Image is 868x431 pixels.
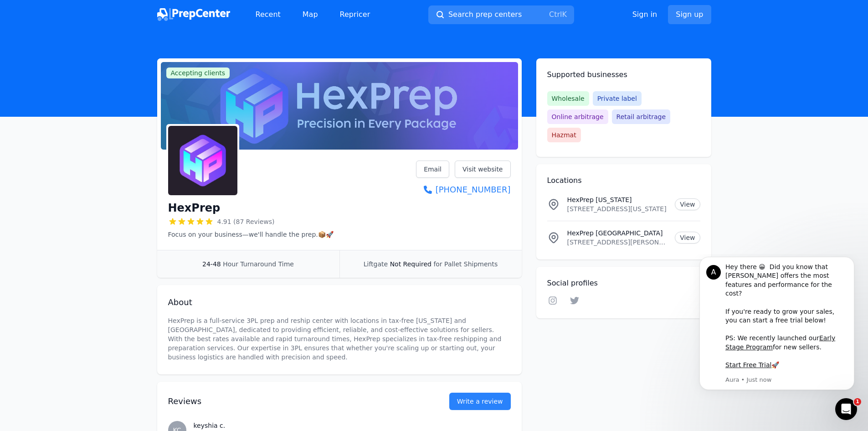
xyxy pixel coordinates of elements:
[223,260,294,268] span: Hour Turnaround Time
[547,91,589,106] span: Wholesale
[567,228,668,238] p: HexPrep [GEOGRAPHIC_DATA]
[364,260,388,268] span: Liftgate
[157,8,230,21] img: PrepCenter
[416,161,449,178] a: Email
[835,398,857,420] iframe: Intercom live chat
[194,421,511,430] h3: keyshia c.
[547,69,700,80] h2: Supported businesses
[455,161,511,178] a: Visit website
[567,195,668,204] p: HexPrep [US_STATE]
[547,278,700,289] h2: Social profiles
[202,260,221,268] span: 24-48
[547,109,608,124] span: Online arbitrage
[168,201,221,215] h1: HexPrep
[416,183,510,196] a: [PHONE_NUMBER]
[547,175,700,186] h2: Locations
[675,232,700,244] a: View
[168,230,334,239] p: Focus on your business—we'll handle the prep.📦🚀
[854,398,861,405] span: 1
[562,10,567,19] kbd: K
[390,260,431,268] span: Not Required
[448,9,522,20] span: Search prep centers
[612,109,670,124] span: Retail arbitrage
[668,5,711,24] a: Sign up
[168,395,420,408] h2: Reviews
[433,260,498,268] span: for Pallet Shipments
[449,393,511,410] a: Write a review
[168,126,237,195] img: HexPrep
[632,9,657,20] a: Sign in
[217,217,275,226] span: 4.91 (87 Reviews)
[547,128,581,142] span: Hazmat
[295,5,325,24] a: Map
[567,204,668,213] p: [STREET_ADDRESS][US_STATE]
[168,296,511,309] h2: About
[549,10,562,19] kbd: Ctrl
[168,316,511,362] p: HexPrep is a full-service 3PL prep and reship center with locations in tax-free [US_STATE] and [G...
[593,91,642,106] span: Private label
[428,5,574,24] button: Search prep centersCtrlK
[248,5,288,24] a: Recent
[333,5,378,24] a: Repricer
[686,254,868,425] iframe: Intercom notifications message
[675,198,700,210] a: View
[567,238,668,247] p: [STREET_ADDRESS][PERSON_NAME][US_STATE]
[166,68,230,78] span: Accepting clients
